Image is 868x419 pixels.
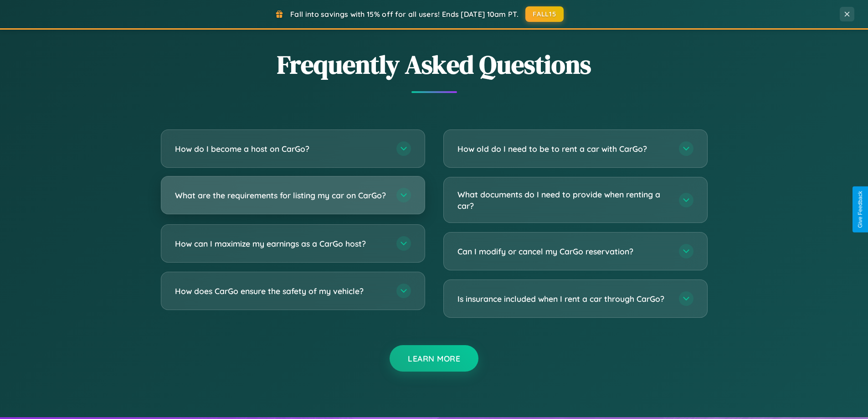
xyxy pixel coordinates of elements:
[390,345,478,372] button: Learn More
[175,285,387,297] h3: How does CarGo ensure the safety of my vehicle?
[457,246,670,257] h3: Can I modify or cancel my CarGo reservation?
[161,47,708,82] h2: Frequently Asked Questions
[457,293,670,305] h3: Is insurance included when I rent a car through CarGo?
[457,143,670,155] h3: How old do I need to be to rent a car with CarGo?
[457,189,670,211] h3: What documents do I need to provide when renting a car?
[857,191,863,228] div: Give Feedback
[525,6,564,22] button: FALL15
[175,238,387,249] h3: How can I maximize my earnings as a CarGo host?
[175,190,387,201] h3: What are the requirements for listing my car on CarGo?
[175,143,387,155] h3: How do I become a host on CarGo?
[290,10,519,19] span: Fall into savings with 15% off for all users! Ends [DATE] 10am PT.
